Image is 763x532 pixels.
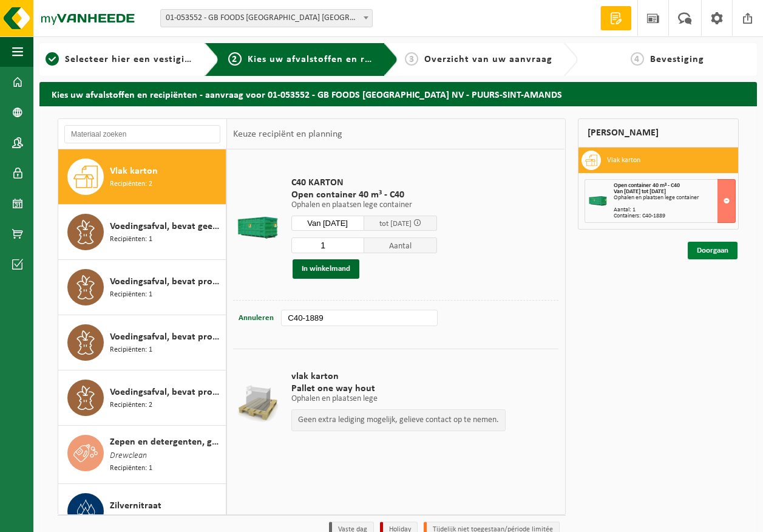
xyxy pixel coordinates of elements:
[239,314,274,322] span: Annuleren
[291,201,437,210] p: Ophalen en plaatsen lege container
[58,370,226,426] button: Voedingsafval, bevat producten van dierlijke oorsprong, onverpakt, categorie 3 Recipiënten: 2
[58,260,226,315] button: Voedingsafval, bevat producten van dierlijke oorsprong, gemengde verpakking (exclusief glas), cat...
[110,330,223,344] span: Voedingsafval, bevat producten van dierlijke oorsprong, glazen verpakking, categorie 3
[110,234,152,245] span: Recipiënten: 1
[614,213,736,219] div: Containers: C40-1889
[248,55,415,64] span: Kies uw afvalstoffen en recipiënten
[614,182,680,189] span: Open container 40 m³ - C40
[110,463,152,474] span: Recipiënten: 1
[237,310,275,327] button: Annuleren
[227,119,348,149] div: Keuze recipiënt en planning
[281,310,438,326] input: bv. C10-005
[291,370,506,383] span: vlak karton
[688,242,738,259] a: Doorgaan
[161,10,372,27] span: 01-053552 - GB FOODS BELGIUM NV - PUURS-SINT-AMANDS
[379,220,412,228] span: tot [DATE]
[614,195,736,201] div: Ophalen en plaatsen lege container
[405,52,418,66] span: 3
[614,207,736,213] div: Aantal: 1
[110,435,223,449] span: Zepen en detergenten, gevaarlijk in kleinverpakking
[110,219,223,234] span: Voedingsafval, bevat geen producten van dierlijke oorsprong, gemengde verpakking (exclusief glas)
[291,383,506,395] span: Pallet one way hout
[650,55,704,64] span: Bevestiging
[291,177,437,189] span: C40 KARTON
[46,52,59,66] span: 1
[110,385,223,400] span: Voedingsafval, bevat producten van dierlijke oorsprong, onverpakt, categorie 3
[607,151,640,170] h3: Vlak karton
[65,55,196,64] span: Selecteer hier een vestiging
[110,449,147,463] span: Drewclean
[298,416,499,425] p: Geen extra lediging mogelijk, gelieve contact op te nemen.
[58,149,226,205] button: Vlak karton Recipiënten: 2
[293,259,359,279] button: In winkelmand
[58,426,226,484] button: Zepen en detergenten, gevaarlijk in kleinverpakking Drewclean Recipiënten: 1
[291,395,506,403] p: Ophalen en plaatsen lege
[58,315,226,370] button: Voedingsafval, bevat producten van dierlijke oorsprong, glazen verpakking, categorie 3 Recipiënte...
[424,55,552,64] span: Overzicht van uw aanvraag
[58,205,226,260] button: Voedingsafval, bevat geen producten van dierlijke oorsprong, gemengde verpakking (exclusief glas)...
[64,125,220,143] input: Materiaal zoeken
[110,179,152,190] span: Recipiënten: 2
[110,513,152,525] span: Recipiënten: 1
[291,189,437,201] span: Open container 40 m³ - C40
[228,52,242,66] span: 2
[578,118,739,148] div: [PERSON_NAME]
[291,216,364,231] input: Selecteer datum
[110,289,152,301] span: Recipiënten: 1
[364,237,437,253] span: Aantal
[110,275,223,289] span: Voedingsafval, bevat producten van dierlijke oorsprong, gemengde verpakking (exclusief glas), cat...
[614,188,666,195] strong: Van [DATE] tot [DATE]
[160,9,373,27] span: 01-053552 - GB FOODS BELGIUM NV - PUURS-SINT-AMANDS
[110,400,152,411] span: Recipiënten: 2
[631,52,644,66] span: 4
[110,499,161,513] span: Zilvernitraat
[39,82,757,106] h2: Kies uw afvalstoffen en recipiënten - aanvraag voor 01-053552 - GB FOODS [GEOGRAPHIC_DATA] NV - P...
[110,164,158,179] span: Vlak karton
[110,344,152,356] span: Recipiënten: 1
[46,52,195,67] a: 1Selecteer hier een vestiging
